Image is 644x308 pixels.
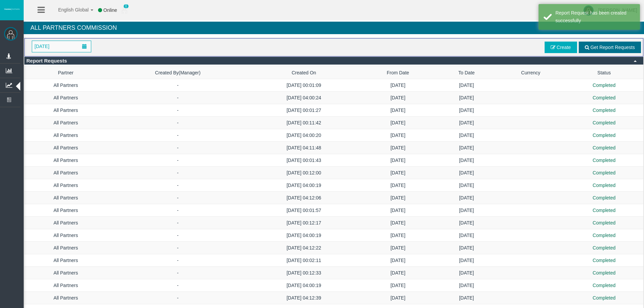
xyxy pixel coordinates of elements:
[359,217,436,229] td: [DATE]
[24,142,107,154] td: All Partners
[359,92,436,104] td: [DATE]
[24,154,107,167] td: All Partners
[24,292,107,304] td: All Partners
[436,79,497,92] td: [DATE]
[107,167,248,179] td: -
[359,204,436,217] td: [DATE]
[565,67,643,79] td: Status
[107,217,248,229] td: -
[436,92,497,104] td: [DATE]
[565,179,643,192] td: Completed
[107,279,248,292] td: -
[24,229,107,242] td: All Partners
[436,154,497,167] td: [DATE]
[248,279,359,292] td: [DATE] 04:00:19
[565,92,643,104] td: Completed
[359,79,436,92] td: [DATE]
[565,279,643,292] td: Completed
[436,104,497,117] td: [DATE]
[248,204,359,217] td: [DATE] 00:01:57
[359,67,436,79] td: From Date
[565,242,643,254] td: Completed
[122,7,127,14] img: user_small.png
[359,129,436,142] td: [DATE]
[107,92,248,104] td: -
[359,179,436,192] td: [DATE]
[565,217,643,229] td: Completed
[359,267,436,279] td: [DATE]
[565,204,643,217] td: Completed
[565,117,643,129] td: Completed
[107,229,248,242] td: -
[436,279,497,292] td: [DATE]
[107,117,248,129] td: -
[24,167,107,179] td: All Partners
[24,267,107,279] td: All Partners
[436,204,497,217] td: [DATE]
[24,254,107,267] td: All Partners
[24,117,107,129] td: All Partners
[436,242,497,254] td: [DATE]
[565,229,643,242] td: Completed
[359,104,436,117] td: [DATE]
[248,167,359,179] td: [DATE] 00:12:00
[359,192,436,204] td: [DATE]
[24,92,107,104] td: All Partners
[103,7,117,13] span: Online
[248,242,359,254] td: [DATE] 04:12:22
[248,104,359,117] td: [DATE] 00:01:27
[24,242,107,254] td: All Partners
[359,142,436,154] td: [DATE]
[359,279,436,292] td: [DATE]
[107,192,248,204] td: -
[565,192,643,204] td: Completed
[107,179,248,192] td: -
[565,254,643,267] td: Completed
[123,4,129,8] span: 0
[248,67,359,79] td: Created On
[107,67,248,79] td: Created By(Manager)
[24,67,107,79] td: Partner
[359,167,436,179] td: [DATE]
[555,9,635,25] div: Report Request has been created successfully
[24,192,107,204] td: All Partners
[24,129,107,142] td: All Partners
[248,142,359,154] td: [DATE] 04:11:48
[107,79,248,92] td: -
[565,142,643,154] td: Completed
[24,79,107,92] td: All Partners
[248,129,359,142] td: [DATE] 04:00:20
[248,229,359,242] td: [DATE] 04:00:19
[436,129,497,142] td: [DATE]
[565,154,643,167] td: Completed
[565,104,643,117] td: Completed
[24,22,644,34] h4: All Partners Commission
[24,279,107,292] td: All Partners
[248,217,359,229] td: [DATE] 00:12:17
[32,42,51,51] span: [DATE]
[359,154,436,167] td: [DATE]
[248,192,359,204] td: [DATE] 04:12:06
[248,117,359,129] td: [DATE] 00:11:42
[107,254,248,267] td: -
[565,292,643,304] td: Completed
[565,167,643,179] td: Completed
[3,8,20,10] img: logo.svg
[24,104,107,117] td: All Partners
[590,45,635,50] span: Get Report Requests
[248,254,359,267] td: [DATE] 00:02:11
[436,192,497,204] td: [DATE]
[436,254,497,267] td: [DATE]
[248,179,359,192] td: [DATE] 04:00:19
[49,7,89,13] span: English Global
[107,154,248,167] td: -
[248,267,359,279] td: [DATE] 00:12:33
[436,117,497,129] td: [DATE]
[436,229,497,242] td: [DATE]
[24,204,107,217] td: All Partners
[359,117,436,129] td: [DATE]
[107,142,248,154] td: -
[565,79,643,92] td: Completed
[565,129,643,142] td: Completed
[436,142,497,154] td: [DATE]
